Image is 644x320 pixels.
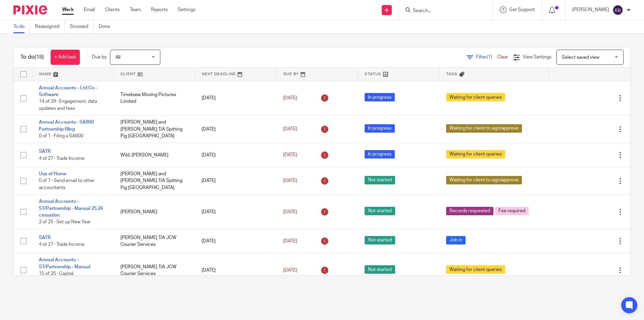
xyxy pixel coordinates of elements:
span: Tags [446,72,458,76]
span: [DATE] [283,210,297,214]
a: Reassigned [35,20,65,33]
td: [PERSON_NAME] T/A JCW Courier Services [114,253,195,288]
td: [PERSON_NAME] and [PERSON_NAME] T/A Spitting Pig [GEOGRAPHIC_DATA] [114,116,195,143]
span: 14 of 29 · Engagement, data updates and fees [39,99,97,111]
td: [DATE] [195,253,276,288]
a: To do [13,20,30,33]
img: Pixie [13,5,47,14]
a: Use of Home [39,172,66,176]
span: 4 of 27 · Trade Income [39,156,85,161]
a: Team [130,6,141,13]
span: [DATE] [283,153,297,157]
span: Select saved view [562,55,599,60]
span: 2 of 25 · Set up New Year [39,220,91,225]
a: Snoozed [70,20,94,33]
span: Not started [365,207,395,215]
p: Due by [92,54,107,60]
span: Filter [476,55,497,59]
td: [DATE] [195,167,276,194]
a: Annual Accounts – ST/Partnership - Manual 25.26 cessation [39,199,103,218]
a: SATR [39,235,51,240]
a: Settings [178,6,196,13]
a: Email [84,6,95,13]
span: Records requested [446,207,493,215]
td: [DATE] [195,229,276,253]
td: [PERSON_NAME] and [PERSON_NAME] T/A Spitting Pig [GEOGRAPHIC_DATA] [114,167,195,194]
td: [PERSON_NAME] [114,195,195,229]
td: Timebase Moving Pictures Limited [114,81,195,116]
span: Waiting for client queries [446,93,505,101]
span: [DATE] [283,268,297,273]
a: Annual Accounts – ST/Partnership - Manual [39,258,90,269]
td: [DATE] [195,116,276,143]
span: In progress [365,150,395,158]
img: svg%3E [612,5,623,15]
a: Annual Accounts - SA800 Partnership filing [39,120,94,131]
span: 0 of 1 · Filing a SA800 [39,134,83,138]
a: Work [62,6,74,13]
td: [DATE] [195,81,276,116]
span: In progress [365,93,395,101]
span: In progress [365,124,395,133]
td: [PERSON_NAME] T/A JCW Courier Services [114,229,195,253]
input: Search [412,8,473,14]
span: Fee required [495,207,529,215]
span: View Settings [523,55,551,59]
span: Waiting for client queries [446,150,505,158]
a: Reports [151,6,168,13]
span: [DATE] [283,96,297,100]
span: [DATE] [283,178,297,183]
span: Not started [365,176,395,184]
span: Not started [365,265,395,274]
td: [DATE] [195,143,276,167]
span: [DATE] [283,239,297,243]
a: + Add task [51,50,80,65]
span: Waiting for client to sign/approve [446,176,522,184]
td: [DATE] [195,195,276,229]
h1: To do [20,54,44,61]
td: Wild, [PERSON_NAME] [114,143,195,167]
span: Get Support [509,7,535,12]
span: 4 of 27 · Trade Income [39,242,85,247]
span: Not started [365,236,395,244]
span: 0 of 1 · Send email to other accountants [39,178,95,190]
span: Job in [446,236,466,244]
a: Annual Accounts – Ltd Co - Software [39,86,97,97]
a: Done [99,20,115,33]
p: [PERSON_NAME] [572,6,609,13]
a: SATR [39,149,51,154]
span: All [115,55,120,60]
span: (1) [487,55,492,59]
a: Clear [497,55,508,59]
span: [DATE] [283,127,297,132]
a: Clients [105,6,120,13]
span: (18) [35,54,44,60]
span: Waiting for client queries [446,265,505,274]
span: 15 of 25 · Capital Account/Personal Drawings [39,271,98,283]
span: Waiting for client to sign/approve [446,124,522,133]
